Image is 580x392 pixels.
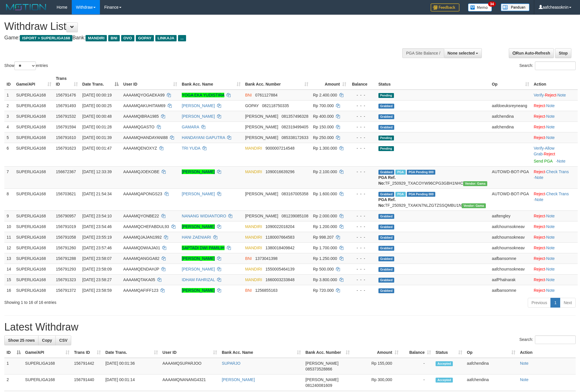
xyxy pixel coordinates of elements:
[179,73,243,90] th: Bank Acc. Name: activate to sort column ascending
[520,377,529,382] a: Note
[378,136,394,140] span: Pending
[378,93,394,98] span: Pending
[534,146,554,156] span: ·
[557,93,566,97] a: Note
[56,214,76,218] span: 156790957
[534,114,545,119] a: Reject
[245,103,259,108] span: GOPAY
[123,192,162,196] span: AAAAMQAPONGS23
[245,267,262,271] span: MANDIRI
[531,242,578,253] td: ·
[38,335,56,345] a: Copy
[123,135,168,140] span: AAAAMQHANDAYANI88
[4,90,14,101] td: 1
[490,188,531,211] td: AUTOWD-BOT-PGA
[82,93,112,97] span: [DATE] 00:00:19
[311,73,349,90] th: Amount: activate to sort column ascending
[182,267,215,271] a: [PERSON_NAME]
[123,125,154,129] span: AAAAMQGASTO
[245,114,278,119] span: [PERSON_NAME]
[490,242,531,253] td: aafchournsokneav
[123,277,155,282] span: AAAAMQTAKA05
[182,146,200,150] a: TRI YUDA
[462,203,486,208] span: Vendor URL: https://trx31.1velocity.biz
[4,274,14,285] td: 15
[82,114,112,119] span: [DATE] 00:00:48
[56,267,76,271] span: 156791293
[313,267,334,271] span: Rp 500.000
[546,224,555,229] a: Note
[14,166,53,188] td: SUPERLIGA168
[155,35,177,41] span: LINKAJA
[20,35,72,41] span: ISPORT > SUPERLIGA168
[123,146,157,150] span: AAAAMQENOXYZ
[56,103,76,108] span: 156791493
[4,61,48,70] label: Show entries
[378,256,395,261] span: Grabbed
[352,347,401,358] th: Amount: activate to sort column ascending
[465,347,518,358] th: Op: activate to sort column ascending
[407,192,436,197] span: PGA Pending
[534,235,545,240] a: Reject
[444,48,482,58] button: None selected
[534,125,545,129] a: Reject
[433,347,465,358] th: Status: activate to sort column ascending
[245,214,278,218] span: [PERSON_NAME]
[86,35,107,41] span: MANDIRI
[4,121,14,132] td: 4
[531,143,578,166] td: · ·
[378,170,395,175] span: Grabbed
[351,277,374,283] div: - - -
[546,135,555,140] a: Note
[82,224,112,229] span: [DATE] 23:54:46
[14,132,53,143] td: SUPERLIGA168
[534,135,545,140] a: Reject
[560,298,576,308] a: Next
[395,192,405,197] span: Marked by aafchhiseyha
[182,214,226,218] a: NANANG WIDIANTORO
[14,274,53,285] td: SUPERLIGA168
[531,166,578,188] td: · ·
[490,111,531,121] td: aafchendina
[546,114,555,119] a: Note
[245,256,252,261] span: BNI
[376,188,490,211] td: TF_250929_TXAKN7NLZGTZSSQMBU1N
[245,146,262,150] span: MANDIRI
[265,246,294,250] span: Copy 1380018409842 to clipboard
[378,114,395,119] span: Grabbed
[550,298,560,308] a: 1
[82,267,112,271] span: [DATE] 23:58:09
[123,169,159,174] span: AAAAMQJOEKOBE
[42,338,52,343] span: Copy
[82,125,112,129] span: [DATE] 00:01:28
[378,146,394,151] span: Pending
[245,125,278,129] span: [PERSON_NAME]
[531,188,578,211] td: · ·
[448,51,475,55] span: None selected
[351,224,374,229] div: - - -
[160,347,220,358] th: User ID: activate to sort column ascending
[546,267,555,271] a: Note
[56,114,76,119] span: 156791532
[546,277,555,282] a: Note
[4,253,14,264] td: 13
[534,93,544,97] a: Verify
[520,361,529,366] a: Note
[245,224,262,229] span: MANDIRI
[262,103,289,108] span: Copy 082118750335 to clipboard
[531,264,578,274] td: ·
[378,104,395,109] span: Grabbed
[376,73,490,90] th: Status
[255,256,278,261] span: Copy 1373041398 to clipboard
[313,93,337,97] span: Rp 2.400.000
[4,21,381,32] h1: Withdraw List
[546,103,555,108] a: Note
[80,73,121,90] th: Date Trans.: activate to sort column descending
[313,256,337,261] span: Rp 1.250.000
[531,111,578,121] td: ·
[82,277,112,282] span: [DATE] 23:58:27
[351,113,374,119] div: - - -
[182,192,215,196] a: [PERSON_NAME]
[378,267,395,272] span: Grabbed
[519,61,576,70] label: Search:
